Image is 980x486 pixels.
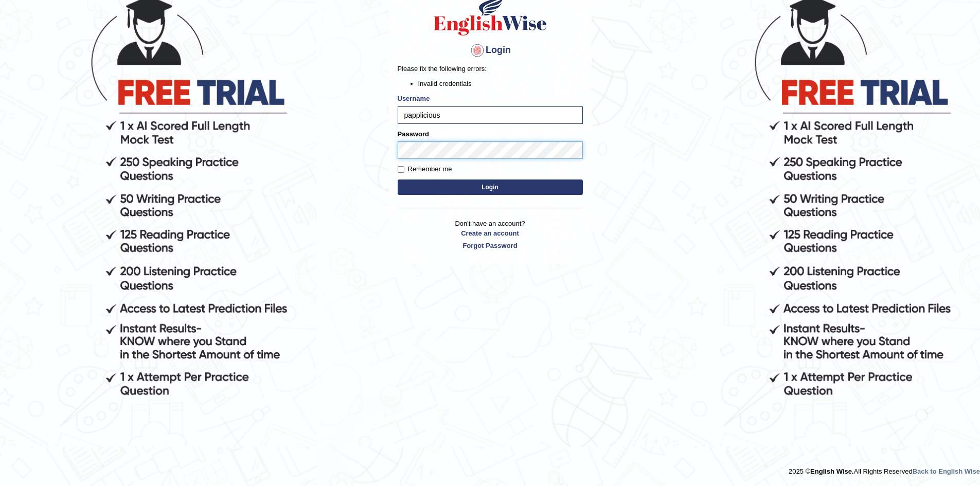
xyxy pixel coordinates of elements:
h4: Login [398,42,583,59]
div: 2025 © All Rights Reserved [789,461,980,476]
button: Login [398,179,583,195]
label: Remember me [398,164,452,174]
label: Password [398,129,429,139]
a: Back to English Wise [913,467,980,475]
a: Forgot Password [398,241,583,250]
li: Invalid credentials [418,79,583,88]
input: Remember me [398,166,404,173]
p: Don't have an account? [398,219,583,250]
label: Username [398,94,430,103]
strong: English Wise. [810,467,853,475]
p: Please fix the following errors: [398,64,583,74]
a: Create an account [398,228,583,238]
